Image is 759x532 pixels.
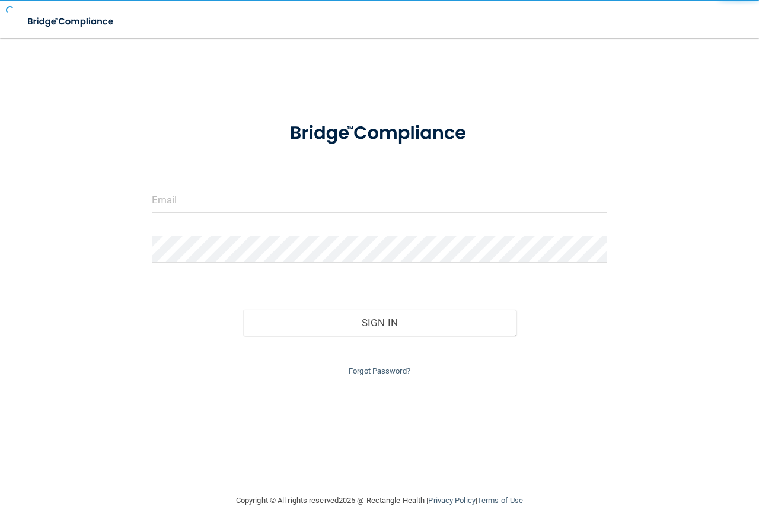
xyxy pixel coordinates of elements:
div: Copyright © All rights reserved 2025 @ Rectangle Health | | [163,482,596,520]
button: Sign In [243,310,516,336]
a: Forgot Password? [349,367,410,375]
a: Privacy Policy [428,496,475,505]
img: bridge_compliance_login_screen.278c3ca4.svg [270,109,489,158]
a: Terms of Use [477,496,523,505]
img: bridge_compliance_login_screen.278c3ca4.svg [18,9,125,34]
input: Email [152,186,607,213]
